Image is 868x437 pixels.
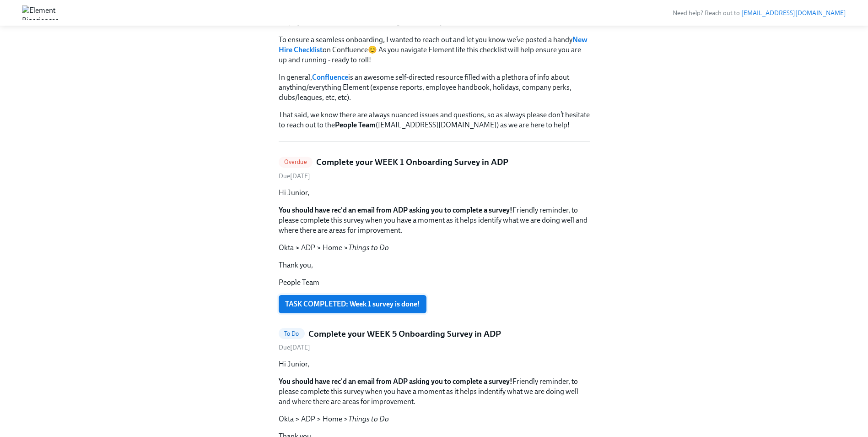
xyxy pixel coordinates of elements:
[279,35,590,65] p: To ensure a seamless onboarding, I wanted to reach out and let you know we’ve posted a handy on C...
[279,278,590,288] p: People Team
[279,205,590,235] p: Friendly reminder, to please complete this survey when you have a moment as it helps identify wha...
[279,330,305,337] span: To Do
[308,328,501,340] h5: Complete your WEEK 5 Onboarding Survey in ADP
[279,110,590,130] p: That said, we know there are always nuanced issues and questions, so as always please don’t hesit...
[741,9,846,17] a: [EMAIL_ADDRESS][DOMAIN_NAME]
[279,243,590,253] p: Okta > ADP > Home >
[279,414,590,424] p: Okta > ADP > Home >
[279,72,590,103] p: In general, is an awesome self-directed resource filled with a plethora of info about anything/ev...
[279,172,310,180] span: Monday, September 8th 2025, 9:00 am
[279,206,512,214] strong: You should have rec'd an email from ADP asking you to complete a survey!
[279,328,590,352] a: To DoComplete your WEEK 5 Onboarding Survey in ADPDue[DATE]
[285,300,420,309] span: TASK COMPLETED: Week 1 survey is done!
[335,120,376,129] strong: People Team
[279,188,590,198] p: Hi Junior,
[279,260,590,270] p: Thank you,
[279,377,512,386] strong: You should have rec'd an email from ADP asking you to complete a survey!
[279,344,310,351] span: Saturday, October 4th 2025, 9:00 am
[279,377,590,407] p: Friendly reminder, to please complete this survey when you have a moment as it helps indentify wh...
[312,73,348,82] a: Confluence
[22,5,59,20] img: Element Biosciences
[316,156,508,168] h5: Complete your WEEK 1 Onboarding Survey in ADP
[279,158,313,165] span: Overdue
[279,359,590,369] p: Hi Junior,
[673,9,846,17] span: Need help? Reach out to
[348,415,389,423] em: Things to Do
[279,156,590,180] a: OverdueComplete your WEEK 1 Onboarding Survey in ADPDue[DATE]
[348,243,389,252] em: Things to Do
[279,295,426,313] button: TASK COMPLETED: Week 1 survey is done!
